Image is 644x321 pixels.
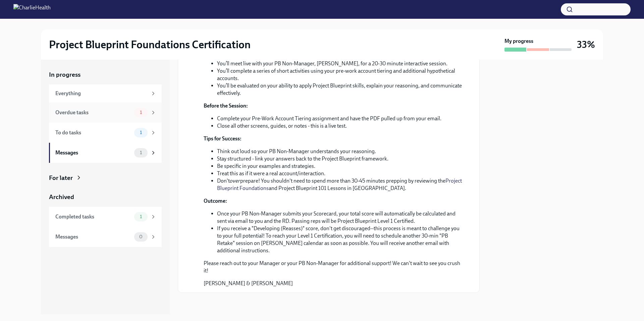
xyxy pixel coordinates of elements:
li: Don't prepare! You shouldn't need to spend more than 30-45 minutes prepping by reviewing the and ... [217,177,463,192]
div: For later [49,174,73,182]
img: CharlieHealth [13,4,51,15]
p: [PERSON_NAME] & [PERSON_NAME] [204,280,463,287]
li: Close all other screens, guides, or notes - this is a live test. [217,122,463,130]
a: To do tasks1 [49,123,162,143]
span: 1 [136,150,146,155]
a: In progress [49,70,162,79]
li: Treat this as if it were a real account/interaction. [217,170,463,177]
a: Overdue tasks1 [49,103,162,123]
div: Messages [55,149,131,156]
em: over [230,178,240,184]
a: Messages0 [49,227,162,247]
strong: Before the Session: [204,103,248,109]
li: You’ll be evaluated on your ability to apply Project Blueprint skills, explain your reasoning, an... [217,82,463,97]
li: You’ll meet live with your PB Non-Manager, [PERSON_NAME], for a 20-30 minute interactive session. [217,60,463,67]
div: To do tasks [55,129,131,136]
li: Be specific in your examples and strategies. [217,163,463,170]
h2: Project Blueprint Foundations Certification [49,38,251,51]
li: Complete your Pre-Work Account Tiering assignment and have the PDF pulled up from your email. [217,115,463,122]
div: Overdue tasks [55,109,131,116]
li: Think out loud so your PB Non-Manager understands your reasoning. [217,148,463,155]
a: Project Blueprint Foundations [217,178,462,191]
li: If you receive a "Developing (Reasses)" score, don't get discouraged--this process is meant to ch... [217,225,463,254]
span: 1 [136,110,146,115]
p: Please reach out to your Manager or your PB Non-Manager for additional support! We can't wait to ... [204,260,463,274]
li: Stay structured - link your answers back to the Project Blueprint framework. [217,155,463,163]
a: Everything [49,84,162,103]
div: Everything [55,90,148,97]
strong: Outcome: [204,198,227,204]
span: 0 [135,234,147,239]
li: Once your PB Non-Manager submits your Scorecard, your total score will automatically be calculate... [217,210,463,225]
div: Messages [55,233,131,241]
a: Messages1 [49,143,162,163]
strong: Tips for Success: [204,135,241,142]
strong: My progress [504,38,533,45]
a: Archived [49,193,162,201]
a: Completed tasks1 [49,207,162,227]
h3: 33% [577,39,595,51]
span: 1 [136,130,146,135]
div: Completed tasks [55,213,131,220]
li: You’ll complete a series of short activities using your pre-work account tiering and additional h... [217,67,463,82]
span: 1 [136,214,146,219]
a: For later [49,174,162,182]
